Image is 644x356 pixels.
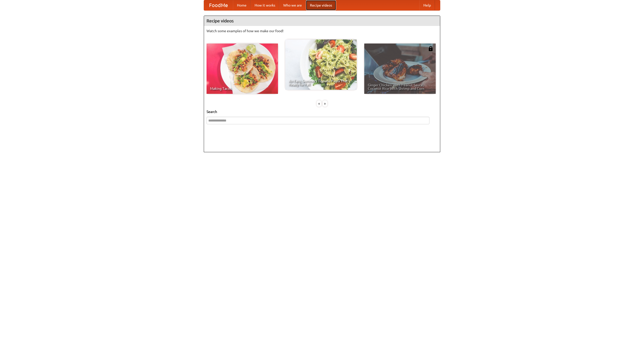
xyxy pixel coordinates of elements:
a: Help [419,0,435,10]
a: An Easy, Summery Tomato Pasta That's Ready for Fall [285,39,357,90]
a: How it works [251,0,279,10]
a: Home [233,0,251,10]
a: Making Tacos [207,44,278,94]
div: « [317,100,321,107]
a: Who we are [279,0,306,10]
p: Watch some examples of how we make our food! [207,28,437,33]
h4: Recipe videos [204,16,440,26]
span: Making Tacos [210,87,274,90]
a: Recipe videos [306,0,336,10]
div: » [323,100,327,107]
span: An Easy, Summery Tomato Pasta That's Ready for Fall [289,79,353,86]
img: 483408.png [428,46,433,51]
a: FoodMe [204,0,233,10]
h5: Search [207,109,437,114]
